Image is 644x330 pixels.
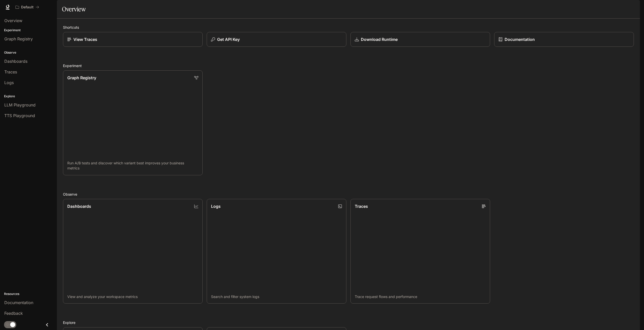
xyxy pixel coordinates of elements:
[67,161,198,171] p: Run A/B tests and discover which variant best improves your business metrics
[63,25,634,30] h2: Shortcuts
[63,199,203,304] a: DashboardsView and analyze your workspace metrics
[67,75,96,81] p: Graph Registry
[350,32,490,47] a: Download Runtime
[63,192,634,197] h2: Observe
[67,203,91,209] p: Dashboards
[207,199,346,304] a: LogsSearch and filter system logs
[505,36,535,42] p: Documentation
[355,203,368,209] p: Traces
[207,32,346,47] button: Get API Key
[494,32,634,47] a: Documentation
[21,5,34,9] p: Default
[211,294,342,299] p: Search and filter system logs
[63,320,634,325] h2: Explore
[211,203,221,209] p: Logs
[13,2,41,12] button: All workspaces
[73,36,97,42] p: View Traces
[217,36,240,42] p: Get API Key
[361,36,398,42] p: Download Runtime
[350,199,490,304] a: TracesTrace request flows and performance
[62,4,86,14] h1: Overview
[63,63,634,68] h2: Experiment
[67,294,198,299] p: View and analyze your workspace metrics
[355,294,486,299] p: Trace request flows and performance
[63,32,203,47] a: View Traces
[63,70,203,175] a: Graph RegistryRun A/B tests and discover which variant best improves your business metrics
